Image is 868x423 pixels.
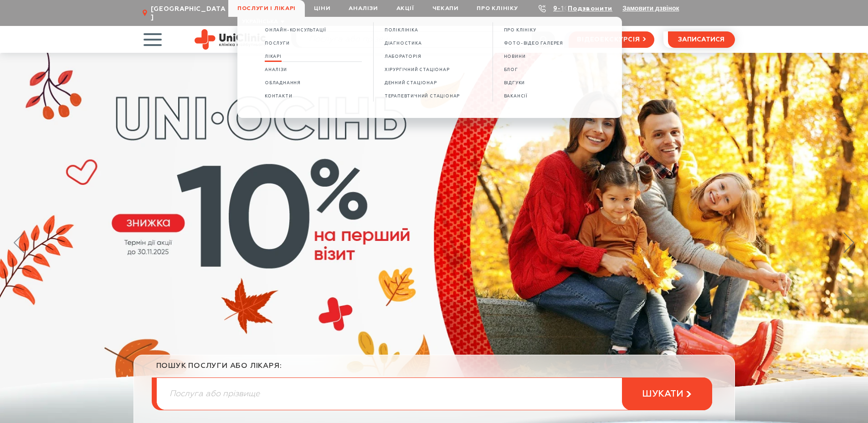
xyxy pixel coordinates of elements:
a: Лікарі [265,53,282,61]
span: Терапевтичний стаціонар [385,94,460,99]
span: Хірургічний стаціонар [385,67,450,72]
a: Діагностика [385,40,422,47]
span: Послуги [265,41,290,46]
div: пошук послуги або лікаря: [156,362,712,377]
span: БЛОГ [504,67,518,72]
button: записатися [668,31,735,48]
a: ВАКАНСІЇ [504,92,528,100]
span: Лабораторія [385,54,421,59]
span: ВІДГУКИ [504,81,525,86]
a: Обладнання [265,79,301,87]
span: Денний стаціонар [385,81,437,86]
span: ВАКАНСІЇ [504,94,528,99]
a: Oнлайн-консультації [265,26,326,34]
img: Uniclinic [195,29,266,50]
button: шукати [622,377,712,410]
span: Контакти [265,94,292,99]
a: БЛОГ [504,66,518,74]
a: НОВИНИ [504,53,526,61]
a: Подзвонити [568,5,612,12]
span: НОВИНИ [504,54,526,59]
a: ВІДГУКИ [504,79,525,87]
span: шукати [642,388,683,400]
button: Замовити дзвінок [622,5,679,12]
span: Лікарі [265,54,282,59]
span: Аналізи [265,67,287,72]
a: 9-103 [553,5,573,12]
a: Поліклініка [385,26,418,34]
input: Послуга або прізвище [157,378,712,410]
span: Oнлайн-консультації [265,28,326,33]
a: Послуги [265,40,290,47]
a: Хірургічний стаціонар [385,66,450,74]
a: Аналізи [265,66,287,74]
span: [GEOGRAPHIC_DATA] [151,5,228,21]
a: ФОТО-ВІДЕО ГАЛЕРЕЯ [504,40,563,47]
span: Обладнання [265,81,301,86]
span: ПРО КЛІНІКУ [504,28,536,33]
a: ПРО КЛІНІКУ [504,26,536,34]
a: Лабораторія [385,53,421,61]
a: Терапевтичний стаціонар [385,92,460,100]
span: Діагностика [385,41,422,46]
span: ФОТО-ВІДЕО ГАЛЕРЕЯ [504,41,563,46]
span: Поліклініка [385,28,418,33]
span: записатися [678,36,724,43]
a: Контакти [265,92,292,100]
a: Денний стаціонар [385,79,437,87]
